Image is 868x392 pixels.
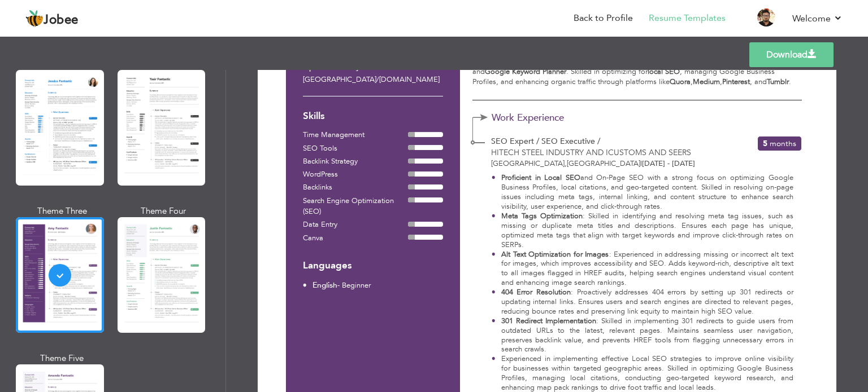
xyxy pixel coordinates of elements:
p: : Proactively addresses 404 errors by setting up 301 redirects or updating internal links. Ensure... [501,288,793,316]
div: Data Entry [303,219,408,231]
div: Search Engine Optimization (SEO) [303,196,408,218]
div: Theme Five [18,353,106,364]
li: - Beginner [303,280,371,292]
span: 5 [763,138,767,149]
span: Work Experience [492,113,587,124]
strong: 404 Error Resolution [501,287,571,297]
h3: Languages [303,261,443,271]
strong: Medium [693,77,720,87]
strong: 301 Redirect Implementation [501,316,596,326]
span: Months [770,138,796,149]
a: Jobee [25,10,79,28]
span: Jobee [44,14,79,27]
strong: Quora [670,77,691,87]
strong: Alt Text Optimization for Images [501,249,609,259]
div: Backlinks [303,182,408,193]
strong: Meta Tags Optimization [501,211,583,221]
strong: Pinterest [722,77,750,87]
span: | [640,158,642,169]
div: Time Management [303,130,408,141]
p: : Experienced in addressing missing or incorrect alt text for images, which improves accessibilit... [501,250,793,288]
strong: Google Keyword Planner [485,67,566,77]
li: : Skilled in implementing 301 redirects to guide users from outdated URLs to the latest, relevant... [492,316,793,355]
a: Download [749,42,834,67]
div: Backlink Strategy [303,156,408,168]
li: and On-Page SEO with a strong focus on optimizing Google Business Profiles, local citations, and ... [492,173,793,212]
span: , [565,158,567,169]
div: Canva [303,233,408,244]
span: [DATE] - [DATE] [640,158,695,169]
div: WordPress [303,169,408,180]
img: Profile Img [757,8,775,27]
a: Back to Profile [574,12,633,25]
div: SEO Tools [303,143,408,155]
strong: local SEO [648,67,680,77]
span: English [313,280,337,290]
span: [GEOGRAPHIC_DATA] [GEOGRAPHIC_DATA] [491,158,640,169]
a: Resume Templates [649,12,726,25]
li: : Skilled in identifying and resolving meta tag issues, such as missing or duplicate meta titles ... [492,212,793,250]
span: SEO Expert / SEO Executive / [491,136,600,147]
span: / [376,74,379,85]
div: Theme Three [18,205,106,217]
img: jobee.io [25,10,44,28]
strong: Proficient in Local SEO [501,173,580,183]
span: Hitech Steel Industry and iCustoms and Seers [491,147,691,158]
div: Theme Four [120,205,208,217]
h3: Skills [303,111,443,122]
strong: Tumblr [767,77,789,87]
span: [GEOGRAPHIC_DATA] [DOMAIN_NAME] [303,74,440,85]
a: Welcome [792,12,843,25]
